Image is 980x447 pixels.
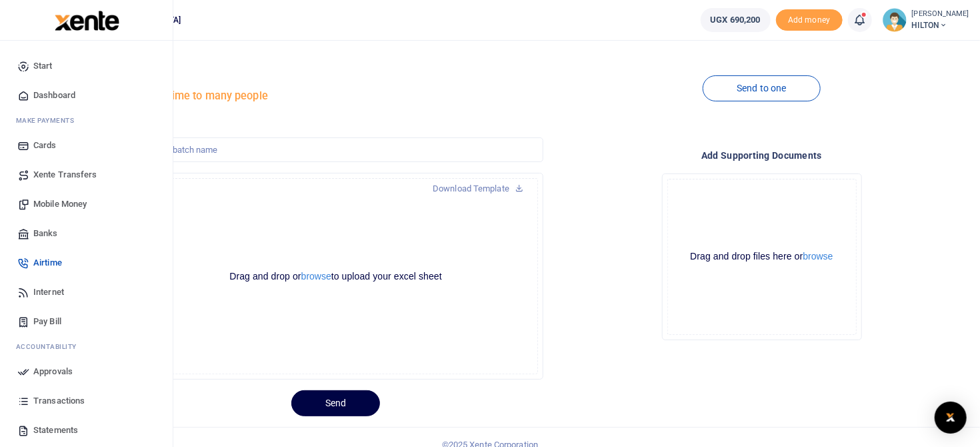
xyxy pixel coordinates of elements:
[912,9,969,20] small: [PERSON_NAME]
[668,250,856,263] div: Drag and drop files here or
[33,315,61,328] span: Pay Bill
[11,81,162,110] a: Dashboard
[176,270,496,283] div: Drag and drop or to upload your excel sheet
[33,256,62,270] span: Airtime
[301,272,331,281] button: browse
[33,286,64,299] span: Internet
[11,51,162,81] a: Start
[128,89,543,103] h5: Send airtime to many people
[11,278,162,307] a: Internet
[11,336,162,357] li: Ac
[33,139,57,152] span: Cards
[33,89,75,102] span: Dashboard
[776,9,843,31] li: Toup your wallet
[33,59,53,73] span: Start
[422,178,534,199] a: Download Template
[883,8,969,32] a: profile-user [PERSON_NAME] HILTON
[11,189,162,219] a: Mobile Money
[23,115,75,125] span: ake Payments
[33,424,78,437] span: Statements
[701,8,771,32] a: UGX 690,200
[11,248,162,278] a: Airtime
[776,9,843,31] span: Add money
[33,394,85,408] span: Transactions
[128,173,543,380] div: File Uploader
[935,402,967,434] div: Open Intercom Messenger
[695,8,776,32] li: Wallet ballance
[291,390,380,416] button: Send
[776,14,843,24] a: Add money
[912,19,969,31] span: HILTON
[33,197,87,211] span: Mobile Money
[11,416,162,445] a: Statements
[33,365,73,378] span: Approvals
[53,15,119,25] a: logo-small logo-large logo-large
[11,307,162,336] a: Pay Bill
[55,11,119,31] img: logo-large
[33,227,58,240] span: Banks
[11,386,162,416] a: Transactions
[11,110,162,131] li: M
[662,173,862,340] div: File Uploader
[554,148,969,163] h4: Add supporting Documents
[11,357,162,386] a: Approvals
[11,219,162,248] a: Banks
[883,8,907,32] img: profile-user
[11,160,162,189] a: Xente Transfers
[26,342,77,352] span: countability
[703,75,820,101] a: Send to one
[33,168,97,181] span: Xente Transfers
[803,252,833,261] button: browse
[11,131,162,160] a: Cards
[711,13,761,27] span: UGX 690,200
[128,137,543,163] input: Create a batch name
[128,68,543,83] h4: Airtime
